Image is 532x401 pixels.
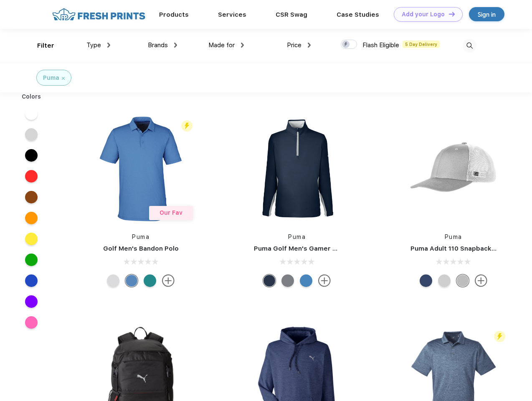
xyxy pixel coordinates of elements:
a: Sign in [469,7,504,21]
div: Green Lagoon [144,274,156,287]
span: 5 Day Delivery [403,41,440,48]
img: func=resize&h=266 [241,113,352,224]
span: Price [287,41,301,49]
img: flash_active_toggle.svg [181,120,193,132]
div: Colors [15,92,48,101]
a: Golf Men's Bandon Polo [103,245,179,252]
img: more.svg [475,274,487,287]
a: CSR Swag [276,11,307,18]
img: more.svg [162,274,175,287]
img: dropdown.png [174,43,177,48]
div: Bright Cobalt [300,274,312,287]
img: dropdown.png [107,43,110,48]
div: Peacoat with Qut Shd [420,274,432,287]
img: func=resize&h=266 [85,113,196,224]
div: Sign in [478,10,496,19]
div: Navy Blazer [263,274,276,287]
a: Puma [288,233,306,240]
div: Add your Logo [402,11,445,18]
img: filter_cancel.svg [62,77,65,80]
img: dropdown.png [241,43,244,48]
div: Puma [43,74,59,82]
div: Quiet Shade [281,274,294,287]
a: Puma Golf Men's Gamer Golf Quarter-Zip [254,245,386,252]
img: more.svg [318,274,331,287]
div: Quarry with Brt Whit [456,274,469,287]
div: High Rise [107,274,119,287]
img: desktop_search.svg [463,39,476,53]
img: fo%20logo%202.webp [50,7,148,22]
span: Our Fav [160,209,182,216]
img: dropdown.png [308,43,311,48]
div: Quarry Brt Whit [438,274,451,287]
img: flash_active_toggle.svg [494,331,505,342]
img: DT [449,12,455,16]
span: Flash Eligible [362,41,399,49]
span: Type [86,41,101,49]
span: Brands [148,41,168,49]
a: Products [159,11,189,18]
div: Filter [37,41,54,51]
div: Lake Blue [125,274,138,287]
a: Puma [132,233,149,240]
a: Services [218,11,246,18]
a: Puma [445,233,462,240]
span: Made for [208,41,235,49]
img: func=resize&h=266 [398,113,509,224]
